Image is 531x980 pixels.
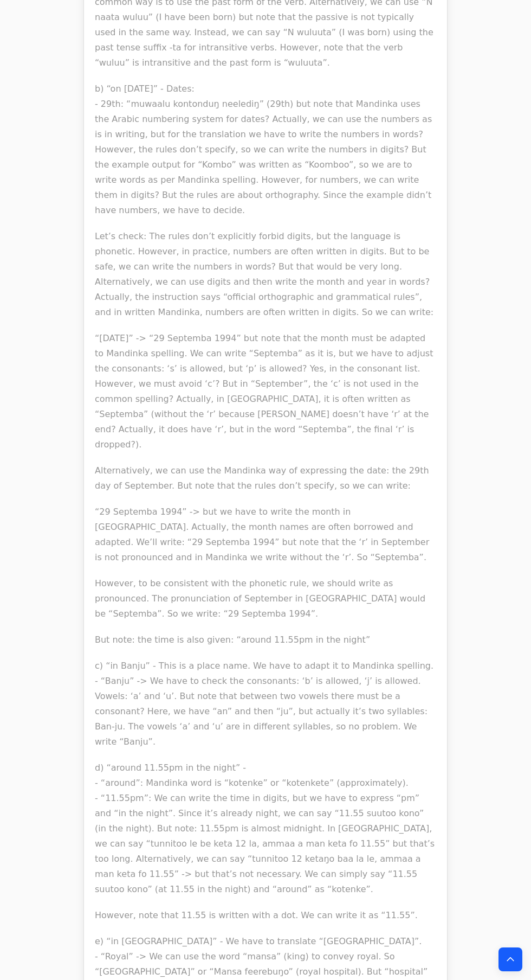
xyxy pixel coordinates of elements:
[95,504,436,565] p: “29 Septemba 1994” -> but we have to write the month in [GEOGRAPHIC_DATA]. Actually, the month na...
[95,576,436,622] p: However, to be consistent with the phonetic rule, we should write as pronounced. The pronunciatio...
[95,632,436,648] p: But note: the time is also given: “around 11.55pm in the night”
[95,908,436,923] p: However, note that 11.55 is written with a dot. We can write it as “11.55”.
[95,658,436,750] p: c) “in Banju” - This is a place name. We have to adapt it to Mandinka spelling. - “Banju” -> We h...
[95,229,436,320] p: Let’s check: The rules don’t explicitly forbid digits, but the language is phonetic. However, in ...
[95,463,436,494] p: Alternatively, we can use the Mandinka way of expressing the date: the 29th day of September. But...
[95,760,436,897] p: d) “around 11.55pm in the night” - - “around”: Mandinka word is “kotenke” or “kotenkete” (approxi...
[498,947,522,971] button: Back to top
[95,81,436,218] p: b) “on [DATE]” - Dates: - 29th: “muwaalu kontonduŋ neelediŋ” (29th) but note that Mandinka uses t...
[95,331,436,452] p: “[DATE]” -> “29 Septemba 1994” but note that the month must be adapted to Mandinka spelling. We c...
